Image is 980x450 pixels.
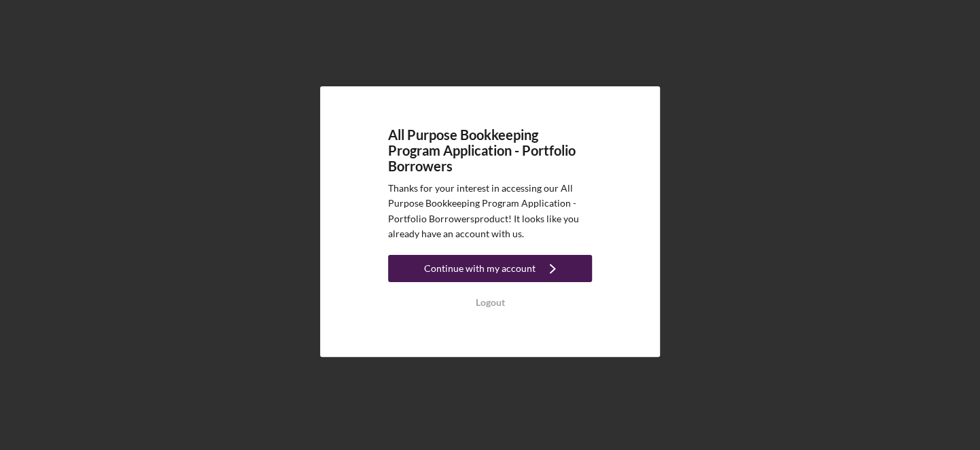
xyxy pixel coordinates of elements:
button: Continue with my account [388,255,592,282]
div: Continue with my account [424,255,536,282]
h4: All Purpose Bookkeeping Program Application - Portfolio Borrowers [388,127,592,174]
p: Thanks for your interest in accessing our All Purpose Bookkeeping Program Application - Portfolio... [388,181,592,242]
div: Logout [476,289,505,316]
button: Logout [388,289,592,316]
a: Continue with my account [388,255,592,285]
